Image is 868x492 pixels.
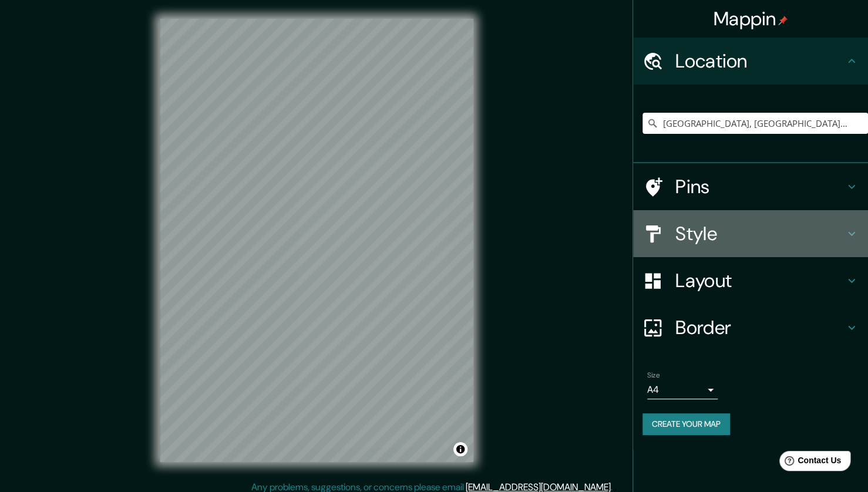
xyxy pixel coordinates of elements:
[160,19,473,462] canvas: Map
[633,38,868,85] div: Location
[675,222,845,245] h4: Style
[633,304,868,351] div: Border
[453,442,467,456] button: Toggle attribution
[763,446,855,479] iframe: Help widget launcher
[633,257,868,304] div: Layout
[675,316,845,339] h4: Border
[675,49,845,73] h4: Location
[675,269,845,292] h4: Layout
[647,380,718,399] div: A4
[675,175,845,198] h4: Pins
[778,16,788,25] img: pin-icon.png
[633,210,868,257] div: Style
[633,163,868,210] div: Pins
[647,370,660,380] label: Size
[642,413,730,435] button: Create your map
[714,7,788,31] h4: Mappin
[642,113,868,134] input: Pick your city or area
